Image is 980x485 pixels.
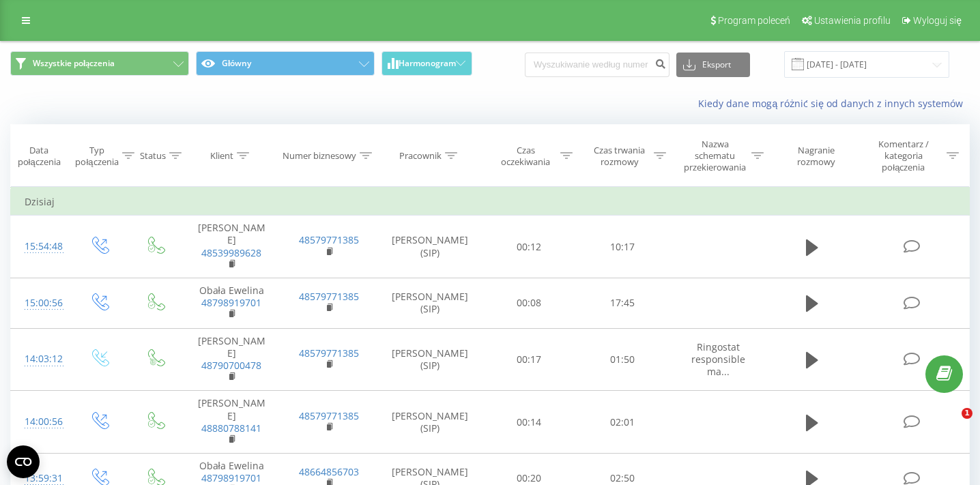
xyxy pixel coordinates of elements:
div: 14:03:12 [25,346,57,372]
div: Komentarz / kategoria połączenia [863,138,943,173]
td: 01:50 [576,328,669,391]
div: Pracownik [399,150,442,162]
div: Czas trwania rozmowy [588,145,650,168]
td: [PERSON_NAME] [183,391,280,454]
div: Status [140,150,166,162]
div: 15:00:56 [25,290,57,317]
a: 48798919701 [201,296,261,309]
iframe: Intercom live chat [934,408,966,441]
button: Główny [196,51,375,76]
div: Nagranie rozmowy [779,145,854,168]
div: Czas oczekiwania [495,145,557,168]
td: [PERSON_NAME] [183,328,280,391]
td: 00:12 [482,216,576,278]
span: Program poleceń [718,15,790,26]
a: 48798919701 [201,471,261,484]
div: Nazwa schematu przekierowania [682,138,748,173]
td: Obała Ewelina [183,278,280,329]
button: Wszystkie połączenia [10,51,189,76]
a: 48880788141 [201,422,261,435]
span: 1 [962,408,972,419]
td: 02:01 [576,391,669,454]
td: 00:08 [482,278,576,329]
div: Klient [210,150,233,162]
a: 48579771385 [299,409,359,422]
span: Ringostat responsible ma... [691,340,745,378]
div: Typ połączenia [75,145,118,168]
button: Harmonogram [381,51,472,76]
div: Numer biznesowy [283,150,356,162]
div: 14:00:56 [25,409,57,435]
td: 00:17 [482,328,576,391]
span: Wyloguj się [913,15,962,26]
a: 48579771385 [299,347,359,359]
a: 48579771385 [299,290,359,303]
span: Harmonogram [399,59,456,68]
button: Eksport [676,53,750,77]
td: [PERSON_NAME] (SIP) [377,328,482,391]
a: 48579771385 [299,233,359,246]
td: [PERSON_NAME] (SIP) [377,216,482,278]
div: Data połączenia [11,145,67,168]
td: 00:14 [482,391,576,454]
input: Wyszukiwanie według numeru [525,53,669,77]
td: [PERSON_NAME] [183,216,280,278]
a: Kiedy dane mogą różnić się od danych z innych systemów [698,97,970,110]
td: 17:45 [576,278,669,329]
span: Ustawienia profilu [814,15,891,26]
td: [PERSON_NAME] (SIP) [377,391,482,454]
td: 10:17 [576,216,669,278]
a: 48790700478 [201,359,261,372]
td: [PERSON_NAME] (SIP) [377,278,482,329]
div: 15:54:48 [25,233,57,260]
a: 48539989628 [201,246,261,259]
a: 48664856703 [299,465,359,478]
span: Wszystkie połączenia [33,58,115,69]
button: Open CMP widget [7,445,40,478]
td: Dzisiaj [11,188,970,216]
